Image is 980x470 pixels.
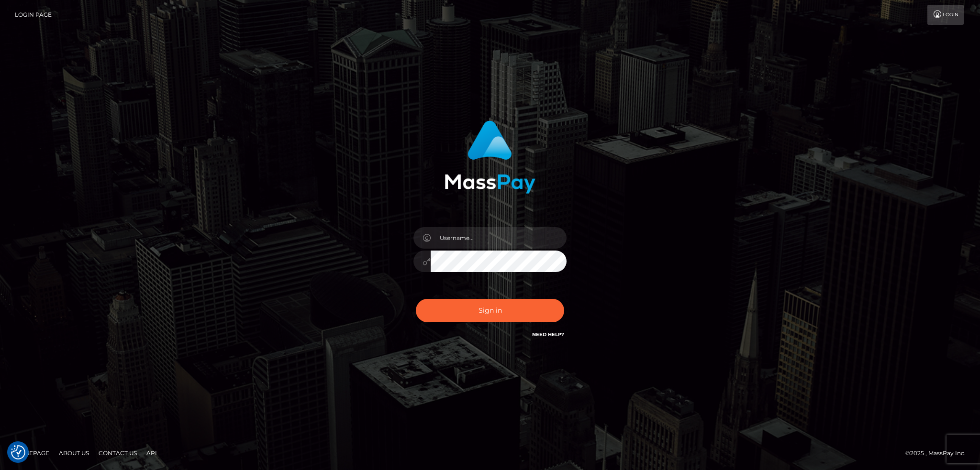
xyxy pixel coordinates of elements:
[11,446,53,460] a: Homepage
[532,331,564,338] a: Need Help?
[416,299,564,322] button: Sign in
[927,5,964,25] a: Login
[905,448,973,459] div: © 2025 , MassPay Inc.
[95,446,141,460] a: Contact Us
[143,446,161,460] a: API
[431,227,567,249] input: Username...
[15,5,52,25] a: Login Page
[11,445,25,459] button: Consent Preferences
[11,445,25,459] img: Revisit consent button
[445,120,535,194] img: MassPay Login
[55,446,93,460] a: About Us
